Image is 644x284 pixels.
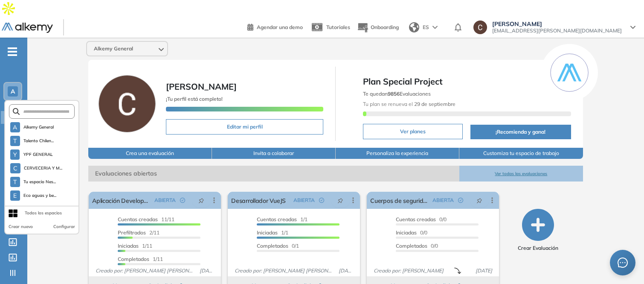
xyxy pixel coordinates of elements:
[396,243,427,249] span: Completados
[363,75,571,88] span: Plan Special Project
[470,193,489,207] button: pushpin
[118,229,160,236] span: 2/11
[326,24,350,30] span: Tutoriales
[470,125,571,139] button: ¡Recomienda y gana!
[231,192,286,209] a: Desarrollador VueJS
[257,216,297,223] span: Cuentas creadas
[23,179,56,185] span: Tu espacio Nes...
[118,243,152,249] span: 1/11
[118,216,174,223] span: 11/11
[2,23,53,33] img: Logo
[9,223,33,230] button: Crear nuevo
[337,197,343,204] span: pushpin
[24,165,62,172] span: CERVECERIA Y M...
[518,209,558,252] button: Crear Evaluación
[458,198,463,203] span: check-circle
[371,24,399,30] span: Onboarding
[257,243,299,249] span: 0/1
[459,166,583,182] button: Ver todas las evaluaciones
[192,193,211,207] button: pushpin
[118,256,149,262] span: Completados
[409,22,419,32] img: world
[231,267,335,275] span: Creado por: [PERSON_NAME] [PERSON_NAME]
[118,216,158,223] span: Cuentas creadas
[247,21,303,32] a: Agendar una demo
[166,81,237,92] span: [PERSON_NAME]
[166,96,223,102] span: ¡Tu perfil está completo!
[363,101,455,107] span: Tu plan se renueva el
[388,91,400,97] b: 9856
[396,216,436,223] span: Cuentas creadas
[396,243,438,249] span: 0/0
[257,24,303,30] span: Agendar una demo
[492,27,622,34] span: [EMAIL_ADDRESS][PERSON_NAME][DOMAIN_NAME]
[196,267,218,275] span: [DATE]
[99,75,156,132] img: Foto de perfil
[13,124,17,131] span: A
[396,229,427,236] span: 0/0
[257,216,307,223] span: 1/1
[13,192,17,199] span: E
[13,151,17,158] span: Y
[293,196,315,204] span: ABIERTA
[331,193,350,207] button: pushpin
[518,244,558,252] span: Crear Evaluación
[118,256,163,262] span: 1/11
[370,267,447,275] span: Creado por: [PERSON_NAME]
[357,18,399,37] button: Onboarding
[363,124,462,139] button: Ver planes
[118,229,146,236] span: Prefiltrados
[396,216,447,223] span: 0/0
[118,243,139,249] span: Iniciadas
[363,91,431,97] span: Te quedan Evaluaciones
[198,197,204,204] span: pushpin
[13,165,17,172] span: C
[154,196,176,204] span: ABIERTA
[11,88,15,95] span: A
[370,192,429,209] a: Cuerpos de seguridad
[23,151,53,158] span: YPF GENERAL
[319,198,324,203] span: check-circle
[92,192,151,209] a: Aplicación Developer Alkemy
[23,138,54,144] span: Talento Chilen...
[88,148,212,159] button: Crea una evaluación
[492,20,622,27] span: [PERSON_NAME]
[432,196,454,204] span: ABIERTA
[459,148,583,159] button: Customiza tu espacio de trabajo
[257,229,278,236] span: Iniciadas
[336,148,459,159] button: Personaliza la experiencia
[423,23,429,31] span: ES
[180,198,185,203] span: check-circle
[13,138,17,144] span: T
[23,192,57,199] span: Eco aguas y be...
[92,267,196,275] span: Creado por: [PERSON_NAME] [PERSON_NAME]
[310,16,350,38] a: Tutoriales
[13,179,17,185] span: T
[472,267,496,275] span: [DATE]
[432,26,438,29] img: arrow
[617,257,628,268] span: message
[166,119,323,135] button: Editar mi perfil
[212,148,336,159] button: Invita a colaborar
[94,45,133,52] span: Alkemy General
[25,210,62,217] div: Todos los espacios
[257,229,288,236] span: 1/1
[257,243,288,249] span: Completados
[23,124,54,131] span: Alkemy General
[8,51,17,53] i: -
[88,166,459,182] span: Evaluaciones abiertas
[53,223,75,230] button: Configurar
[396,229,417,236] span: Iniciadas
[476,197,482,204] span: pushpin
[413,101,455,107] b: 29 de septiembre
[335,267,357,275] span: [DATE]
